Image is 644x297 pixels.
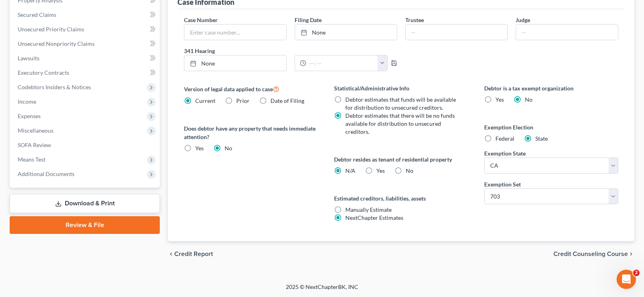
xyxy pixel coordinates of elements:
span: Yes [376,167,385,174]
label: Debtor resides as tenant of residential property [334,155,468,164]
a: None [184,55,286,71]
span: Means Test [18,156,45,163]
label: Exemption Set [484,180,521,188]
span: Debtor estimates that there will be no funds available for distribution to unsecured creditors. [345,112,455,135]
span: Additional Documents [18,170,74,177]
span: Expenses [18,113,41,119]
span: NextChapter Estimates [345,214,403,221]
span: Lawsuits [18,55,39,61]
a: Review & File [10,216,160,234]
span: Current [195,97,215,104]
a: Download & Print [10,194,160,213]
span: Codebtors Insiders & Notices [18,84,91,90]
span: Unsecured Priority Claims [18,26,84,33]
span: Manually Estimate [345,206,392,213]
a: SOFA Review [11,138,160,152]
a: Secured Claims [11,8,160,22]
label: Exemption Election [484,123,618,131]
span: Miscellaneous [18,127,54,134]
span: No [525,96,533,103]
span: SOFA Review [18,141,51,148]
span: N/A [345,167,355,174]
label: Debtor is a tax exempt organization [484,84,618,92]
label: Judge [516,16,530,24]
span: Credit Report [174,251,213,257]
label: 341 Hearing [180,47,401,55]
input: -- [406,25,508,40]
label: Estimated creditors, liabilities, assets [334,194,468,203]
a: Unsecured Nonpriority Claims [11,37,160,51]
span: Credit Counseling Course [553,251,628,257]
span: State [535,135,548,142]
span: 2 [633,270,640,276]
a: Lawsuits [11,51,160,66]
span: Debtor estimates that funds will be available for distribution to unsecured creditors. [345,96,456,111]
span: No [225,145,232,152]
span: Prior [236,97,250,104]
label: Does debtor have any property that needs immediate attention? [184,124,318,141]
input: Enter case number... [184,25,286,40]
span: Date of Filing [270,97,304,104]
button: Credit Counseling Course chevron_right [553,251,634,257]
span: Executory Contracts [18,69,69,76]
a: Unsecured Priority Claims [11,22,160,37]
input: -- : -- [306,55,378,71]
span: Federal [495,135,514,142]
input: -- [516,25,618,40]
span: Secured Claims [18,11,56,18]
span: Yes [195,145,204,152]
label: Statistical/Administrative Info [334,84,468,92]
i: chevron_right [628,251,634,257]
span: Unsecured Nonpriority Claims [18,40,95,47]
a: None [295,25,397,40]
span: Yes [495,96,504,103]
label: Exemption State [484,149,526,158]
i: chevron_left [168,251,174,257]
span: Income [18,98,36,105]
label: Case Number [184,16,218,24]
label: Trustee [405,16,424,24]
button: chevron_left Credit Report [168,251,213,257]
span: No [406,167,413,174]
label: Filing Date [295,16,322,24]
a: Executory Contracts [11,66,160,80]
label: Version of legal data applied to case [184,84,318,94]
iframe: Intercom live chat [617,270,636,289]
